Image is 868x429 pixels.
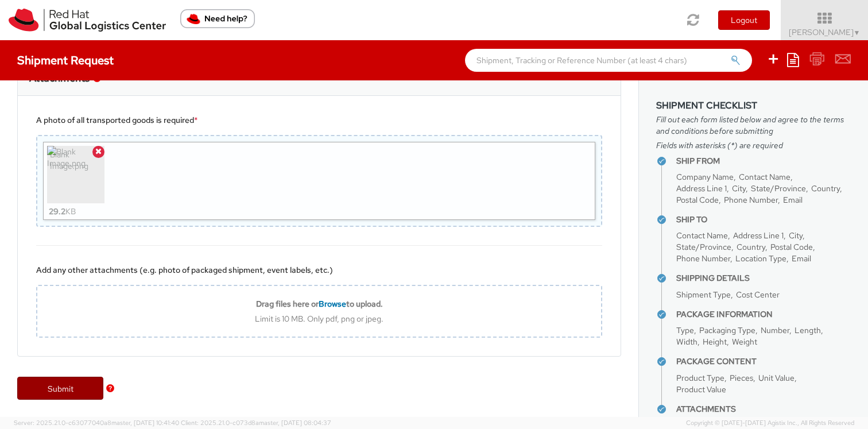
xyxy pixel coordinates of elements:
[770,242,813,252] span: Postal Code
[111,419,179,427] span: master, [DATE] 10:41:40
[656,114,851,137] span: Fill out each form listed below and agree to the terms and conditions before submitting
[811,183,840,194] span: Country
[676,405,851,413] h4: Attachments
[676,310,851,319] h4: Package Information
[256,299,383,309] b: Drag files here or to upload.
[676,183,727,194] span: Address Line 1
[732,183,746,194] span: City
[676,373,724,383] span: Product Type
[656,140,851,151] span: Fields with asterisks (*) are required
[180,9,255,28] button: Need help?
[656,101,851,111] h3: Shipment Checklist
[739,172,790,182] span: Contact Name
[733,230,784,241] span: Address Line 1
[732,337,757,347] span: Weight
[259,419,331,427] span: master, [DATE] 08:04:37
[792,253,811,264] span: Email
[37,314,601,324] div: Limit is 10 MB. Only pdf, png or jpeg.
[737,242,765,252] span: Country
[676,215,851,224] h4: Ship To
[686,419,854,428] span: Copyright © [DATE]-[DATE] Agistix Inc., All Rights Reserved
[703,337,727,347] span: Height
[795,325,821,335] span: Length
[789,27,861,37] span: [PERSON_NAME]
[9,9,166,32] img: rh-logistics-00dfa346123c4ec078e1.svg
[676,289,731,300] span: Shipment Type
[17,377,103,400] a: Submit
[789,230,803,241] span: City
[49,206,65,217] strong: 29.2
[676,325,694,335] span: Type
[854,28,861,37] span: ▼
[47,146,104,203] img: Blank Image.png
[676,337,697,347] span: Width
[676,274,851,283] h4: Shipping Details
[17,54,114,67] h4: Shipment Request
[735,253,786,264] span: Location Type
[730,373,753,383] span: Pieces
[676,157,851,165] h4: Ship From
[699,325,755,335] span: Packaging Type
[49,203,76,219] div: KB
[676,172,734,182] span: Company Name
[676,384,726,395] span: Product Value
[676,253,730,264] span: Phone Number
[319,299,346,309] span: Browse
[36,264,602,276] div: Add any other attachments (e.g. photo of packaged shipment, event labels, etc.)
[181,419,331,427] span: Client: 2025.21.0-c073d8a
[783,195,803,205] span: Email
[761,325,789,335] span: Number
[676,357,851,366] h4: Package Content
[465,49,752,72] input: Shipment, Tracking or Reference Number (at least 4 chars)
[36,114,602,126] div: A photo of all transported goods is required
[724,195,778,205] span: Phone Number
[758,373,795,383] span: Unit Value
[736,289,780,300] span: Cost Center
[29,72,90,84] h3: Attachments
[676,230,728,241] span: Contact Name
[718,10,770,30] button: Logout
[14,419,179,427] span: Server: 2025.21.0-c63077040a8
[676,195,719,205] span: Postal Code
[676,242,731,252] span: State/Province
[751,183,806,194] span: State/Province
